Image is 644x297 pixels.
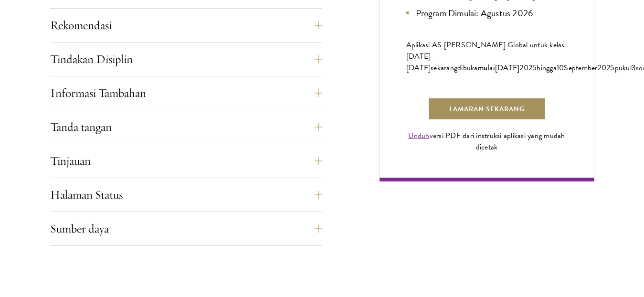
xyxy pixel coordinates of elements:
[50,153,91,168] font: Tinjauan
[50,52,133,66] font: Tindakan Disiplin
[50,149,322,172] button: Tinjauan
[557,62,564,74] font: 10
[615,62,632,74] font: pukul
[428,97,546,120] a: Lamaran Sekarang
[50,48,322,71] button: Tindakan Disiplin
[406,39,565,74] font: Aplikasi AS [PERSON_NAME] Global untuk kelas [DATE]-[DATE]
[457,62,478,74] font: dibuka
[50,14,322,37] button: Rekomendasi
[537,62,557,74] font: hingga
[50,187,123,202] font: Halaman Status
[50,85,146,100] font: Informasi Tambahan
[598,62,615,74] font: 2025
[50,183,322,206] button: Halaman Status
[564,62,597,74] font: September
[50,18,112,32] font: Rekomendasi
[50,82,322,105] button: Informasi Tambahan
[495,62,520,74] font: [DATE]
[50,217,322,240] button: Sumber daya
[632,62,636,74] font: 3
[430,130,565,153] font: versi PDF dari instruksi aplikasi yang mudah dicetak
[478,62,495,73] font: mulai
[408,130,429,141] a: Unduh
[50,221,109,236] font: Sumber daya
[50,119,112,134] font: Tanda tangan
[519,62,537,74] font: 2025
[449,104,525,114] font: Lamaran Sekarang
[416,6,533,20] font: Program Dimulai: Agustus 2026
[50,116,322,138] button: Tanda tangan
[431,62,457,74] font: sekarang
